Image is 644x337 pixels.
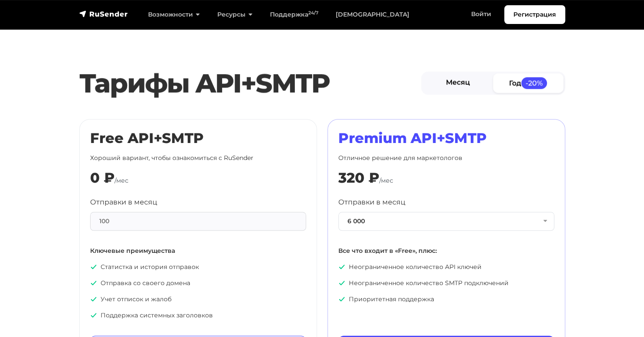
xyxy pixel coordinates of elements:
[90,279,306,288] p: Отправка со своего домена
[209,6,261,24] a: Ресурсы
[261,6,327,24] a: Поддержка24/7
[327,6,418,24] a: [DEMOGRAPHIC_DATA]
[90,295,306,304] p: Учет отписок и жалоб
[338,170,379,186] div: 320 ₽
[90,197,157,208] label: Отправки в месяц
[504,5,565,24] a: Регистрация
[90,246,306,255] p: Ключевые преимущества
[90,312,97,319] img: icon-ok.svg
[338,279,345,286] img: icon-ok.svg
[90,279,97,286] img: icon-ok.svg
[115,177,128,184] span: /мес
[90,153,306,163] p: Хороший вариант, чтобы ознакомиться с RuSender
[423,73,493,93] a: Месяц
[521,77,547,89] span: -20%
[308,10,318,16] sup: 24/7
[338,246,554,255] p: Все что входит в «Free», плюс:
[338,153,554,163] p: Отличное решение для маркетологов
[90,130,306,146] h2: Free API+SMTP
[338,263,345,270] img: icon-ok.svg
[90,311,306,320] p: Поддержка системных заголовков
[338,212,554,231] button: 6 000
[338,279,554,288] p: Неограниченное количество SMTP подключений
[79,68,421,99] h2: Тарифы API+SMTP
[90,262,306,272] p: Статистка и история отправок
[338,130,554,146] h2: Premium API+SMTP
[338,295,554,304] p: Приоритетная поддержка
[79,10,128,18] img: RuSender
[90,263,97,270] img: icon-ok.svg
[338,262,554,272] p: Неограниченное количество API ключей
[90,170,115,186] div: 0 ₽
[338,296,345,303] img: icon-ok.svg
[462,5,500,23] a: Войти
[139,6,209,24] a: Возможности
[379,177,393,184] span: /мес
[90,296,97,303] img: icon-ok.svg
[493,73,563,93] a: Год
[338,197,405,208] label: Отправки в месяц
